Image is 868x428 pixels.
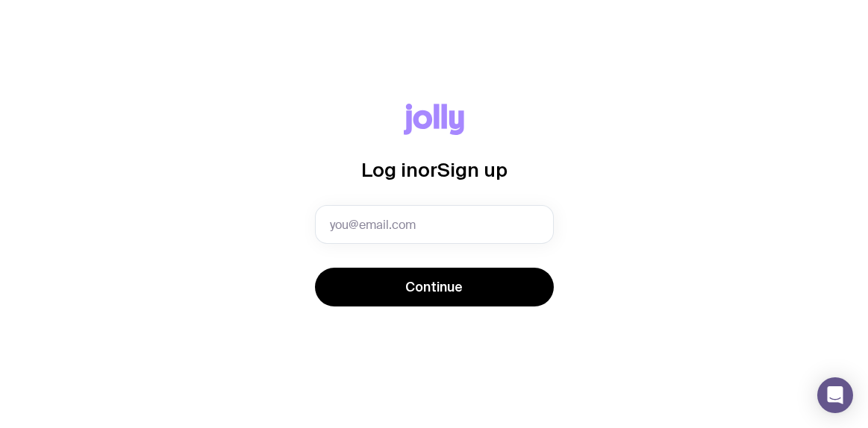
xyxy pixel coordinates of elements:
[405,278,463,296] span: Continue
[315,205,554,244] input: you@email.com
[315,268,554,306] button: Continue
[361,159,418,180] span: Log in
[817,377,853,413] div: Open Intercom Messenger
[437,159,508,180] span: Sign up
[418,159,437,180] span: or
